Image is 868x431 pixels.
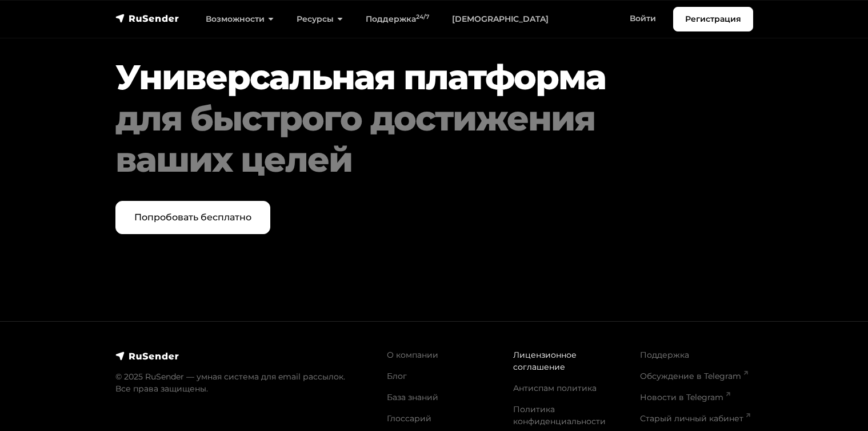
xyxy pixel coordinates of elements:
[673,7,753,31] a: Регистрация
[387,350,438,360] a: О компании
[640,413,750,424] a: Старый личный кабинет
[618,7,667,30] a: Войти
[416,13,429,21] sup: 24/7
[640,350,689,360] a: Поддержка
[285,7,354,31] a: Ресурсы
[194,7,285,31] a: Возможности
[513,404,606,426] a: Политика конфиденциальности
[115,13,179,24] img: RuSender
[640,371,748,381] a: Обсуждение в Telegram
[115,371,373,395] p: © 2025 RuSender — умная система для email рассылок. Все права защищены.
[640,392,730,402] a: Новости в Telegram
[387,371,407,381] a: Блог
[387,392,438,402] a: База знаний
[441,7,560,31] a: [DEMOGRAPHIC_DATA]
[115,57,699,180] h2: Универсальная платформа
[115,201,270,234] a: Попробовать бесплатно
[513,383,597,393] a: Антиспам политика
[115,98,699,180] div: для быстрого достижения ваших целей
[115,350,179,362] img: RuSender
[513,350,577,372] a: Лицензионное соглашение
[387,413,431,424] a: Глоссарий
[354,7,441,31] a: Поддержка24/7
